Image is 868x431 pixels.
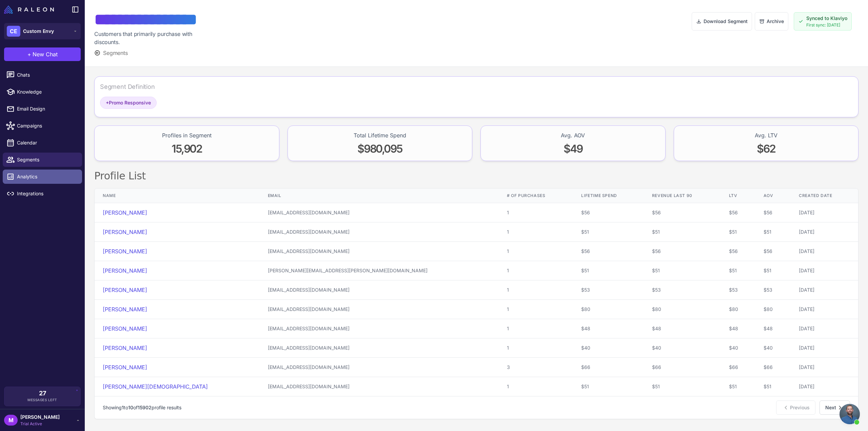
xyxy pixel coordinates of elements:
th: Lifetime Spend [573,189,644,203]
td: $56 [573,242,644,261]
span: Synced to Klaviyo [806,15,847,22]
td: $53 [644,280,721,300]
td: 1 [499,338,573,358]
td: [DATE] [791,377,858,396]
a: [PERSON_NAME] [103,345,147,351]
td: [DATE] [791,280,858,300]
td: $51 [755,261,791,280]
td: [DATE] [791,261,858,280]
td: $48 [573,319,644,338]
span: New Chat [33,50,58,58]
div: Total Lifetime Spend [354,131,406,139]
a: [PERSON_NAME] [103,209,147,216]
td: 1 [499,203,573,222]
span: Campaigns [17,122,77,130]
td: [PERSON_NAME][EMAIL_ADDRESS][PERSON_NAME][DOMAIN_NAME] [260,261,499,280]
td: $51 [721,377,755,396]
a: [PERSON_NAME] [103,287,147,293]
td: $51 [644,222,721,242]
td: $48 [721,319,755,338]
td: 3 [499,358,573,377]
p: Showing to of profile results [103,404,181,411]
td: $40 [573,338,644,358]
td: [DATE] [791,358,858,377]
a: [PERSON_NAME] [103,364,147,371]
button: Previous [776,400,815,415]
h2: Profile List [94,169,859,183]
img: Raleon Logo [4,5,54,14]
th: Created Date [791,189,858,203]
td: $56 [755,242,791,261]
td: $56 [721,242,755,261]
th: LTV [721,189,755,203]
td: $51 [644,377,721,396]
td: $80 [573,300,644,319]
td: $40 [755,338,791,358]
td: $48 [755,319,791,338]
span: Chats [17,71,77,79]
td: [EMAIL_ADDRESS][DOMAIN_NAME] [260,300,499,319]
a: [PERSON_NAME][DEMOGRAPHIC_DATA] [103,383,208,390]
td: $51 [573,222,644,242]
td: [EMAIL_ADDRESS][DOMAIN_NAME] [260,338,499,358]
span: Promo Responsive [106,99,151,106]
td: $40 [644,338,721,358]
span: Knowledge [17,88,77,96]
td: 1 [499,222,573,242]
td: $80 [755,300,791,319]
span: 15902 [138,405,152,410]
span: Messages Left [27,397,57,403]
span: + [106,100,109,105]
div: Avg. AOV [561,131,585,139]
a: [PERSON_NAME] [103,325,147,332]
td: $66 [644,358,721,377]
td: [DATE] [791,222,858,242]
a: Campaigns [3,119,82,133]
td: [EMAIL_ADDRESS][DOMAIN_NAME] [260,242,499,261]
td: $53 [573,280,644,300]
span: $62 [757,142,775,155]
a: Analytics [3,170,82,184]
td: 1 [499,261,573,280]
td: [EMAIL_ADDRESS][DOMAIN_NAME] [260,222,499,242]
td: $48 [644,319,721,338]
span: Analytics [17,173,77,180]
td: [DATE] [791,242,858,261]
span: Integrations [17,190,77,197]
td: [EMAIL_ADDRESS][DOMAIN_NAME] [260,203,499,222]
td: 1 [499,242,573,261]
td: [DATE] [791,319,858,338]
div: Profiles in Segment [162,131,212,139]
button: +New Chat [4,47,81,61]
td: [EMAIL_ADDRESS][DOMAIN_NAME] [260,358,499,377]
td: [DATE] [791,338,858,358]
a: [PERSON_NAME] [103,267,147,274]
td: $66 [755,358,791,377]
span: Segments [103,49,128,57]
span: Segments [17,156,77,163]
div: Open chat [840,404,860,424]
td: [EMAIL_ADDRESS][DOMAIN_NAME] [260,280,499,300]
a: Calendar [3,136,82,150]
td: $40 [721,338,755,358]
span: First sync: [DATE] [806,22,847,28]
td: 1 [499,280,573,300]
button: Download Segment [692,12,752,31]
span: 10 [128,405,133,410]
a: Chats [3,68,82,82]
a: Integrations [3,187,82,201]
a: Knowledge [3,85,82,99]
span: Trial Active [20,421,60,427]
td: $56 [644,203,721,222]
span: + [27,50,31,58]
a: Segments [3,153,82,167]
td: $56 [644,242,721,261]
td: 1 [499,300,573,319]
td: 1 [499,319,573,338]
span: [PERSON_NAME] [20,413,60,421]
div: Avg. LTV [755,131,777,139]
td: $51 [573,261,644,280]
th: # of Purchases [499,189,573,203]
button: Archive [755,12,788,31]
th: Name [95,189,260,203]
